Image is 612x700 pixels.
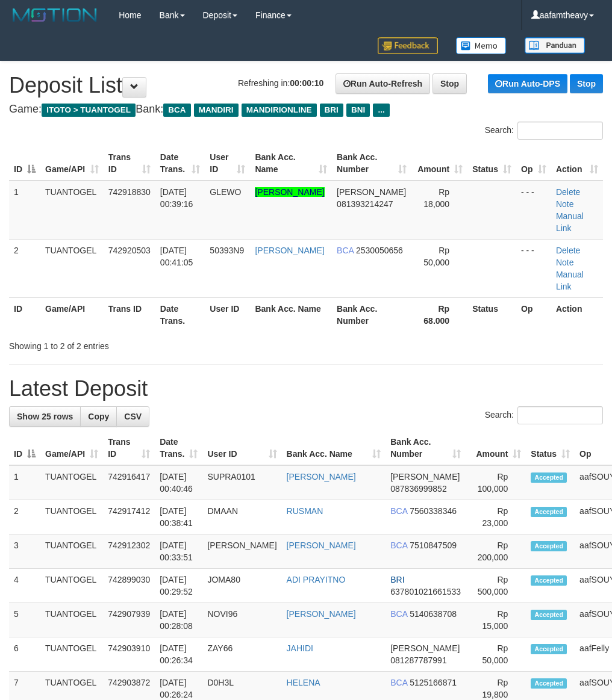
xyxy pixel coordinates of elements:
[282,431,386,465] th: Bank Acc. Name: activate to sort column ascending
[160,246,193,267] span: [DATE] 00:41:05
[320,104,343,117] span: BRI
[556,199,574,209] a: Note
[40,297,104,332] th: Game/API
[390,643,460,653] span: [PERSON_NAME]
[378,37,438,54] img: Feedback.jpg
[40,239,104,297] td: TUANTOGEL
[390,540,407,550] span: BCA
[287,506,323,516] a: RUSMAN
[337,246,354,255] span: BCA
[103,603,155,637] td: 742907939
[287,575,346,584] a: ADI PRAYITNO
[103,637,155,672] td: 742903910
[255,187,324,197] a: [PERSON_NAME]
[9,569,40,603] td: 4
[9,335,246,352] div: Showing 1 to 2 of 2 entries
[9,603,40,637] td: 5
[556,187,580,197] a: Delete
[390,655,446,665] span: Copy 081287787991 to clipboard
[332,297,411,332] th: Bank Acc. Number
[9,431,40,465] th: ID: activate to sort column descending
[155,297,205,332] th: Date Trans.
[103,465,155,500] td: 742916417
[346,104,370,117] span: BNI
[202,637,281,672] td: ZAY66
[40,181,104,240] td: TUANTOGEL
[411,297,467,332] th: Rp 68.000
[9,637,40,672] td: 6
[467,297,516,332] th: Status
[287,540,356,550] a: [PERSON_NAME]
[466,431,526,465] th: Amount: activate to sort column ascending
[390,609,407,619] span: BCA
[202,465,281,500] td: SUPRA0101
[410,506,457,516] span: Copy 7560338346 to clipboard
[551,297,603,332] th: Action
[517,122,603,140] input: Search:
[80,406,117,427] a: Copy
[531,678,567,689] span: Accepted
[556,246,580,255] a: Delete
[104,146,155,181] th: Trans ID: activate to sort column ascending
[531,507,567,517] span: Accepted
[9,500,40,534] td: 2
[531,472,567,483] span: Accepted
[103,500,155,534] td: 742917412
[17,412,73,421] span: Show 25 rows
[466,603,526,637] td: Rp 15,000
[88,412,109,421] span: Copy
[456,37,507,54] img: Button%20Memo.svg
[9,104,603,116] h4: Game: Bank:
[9,239,40,297] td: 2
[485,406,603,424] label: Search:
[250,297,332,332] th: Bank Acc. Name
[40,431,103,465] th: Game/API: activate to sort column ascending
[9,73,603,98] h1: Deposit List
[155,500,202,534] td: [DATE] 00:38:41
[155,431,202,465] th: Date Trans.: activate to sort column ascending
[205,297,250,332] th: User ID
[516,297,551,332] th: Op
[531,644,567,654] span: Accepted
[373,104,389,117] span: ...
[40,534,103,569] td: TUANTOGEL
[250,146,332,181] th: Bank Acc. Name: activate to sort column ascending
[194,104,239,117] span: MANDIRI
[410,678,457,687] span: Copy 5125166871 to clipboard
[332,146,411,181] th: Bank Acc. Number: activate to sort column ascending
[202,569,281,603] td: JOMA80
[155,637,202,672] td: [DATE] 00:26:34
[9,6,101,24] img: MOTION_logo.png
[570,74,603,93] a: Stop
[202,603,281,637] td: NOVI96
[205,146,250,181] th: User ID: activate to sort column ascending
[390,587,461,596] span: Copy 637801021661533 to clipboard
[525,37,585,54] img: panduan.png
[103,534,155,569] td: 742912302
[390,484,446,494] span: Copy 087836999852 to clipboard
[9,406,81,427] a: Show 25 rows
[531,610,567,620] span: Accepted
[287,643,313,653] a: JAHIDI
[531,575,567,586] span: Accepted
[356,246,403,255] span: Copy 2530050656 to clipboard
[423,246,449,267] span: Rp 50,000
[410,540,457,550] span: Copy 7510847509 to clipboard
[386,431,466,465] th: Bank Acc. Number: activate to sort column ascending
[337,187,406,197] span: [PERSON_NAME]
[103,431,155,465] th: Trans ID: activate to sort column ascending
[488,74,567,93] a: Run Auto-DPS
[124,412,142,421] span: CSV
[255,246,324,255] a: [PERSON_NAME]
[210,187,241,197] span: GLEWO
[160,187,193,209] span: [DATE] 00:39:16
[202,500,281,534] td: DMAAN
[155,146,205,181] th: Date Trans.: activate to sort column ascending
[290,78,323,88] strong: 00:00:10
[202,431,281,465] th: User ID: activate to sort column ascending
[556,270,584,291] a: Manual Link
[411,146,467,181] th: Amount: activate to sort column ascending
[40,569,103,603] td: TUANTOGEL
[108,187,151,197] span: 742918830
[42,104,136,117] span: ITOTO > TUANTOGEL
